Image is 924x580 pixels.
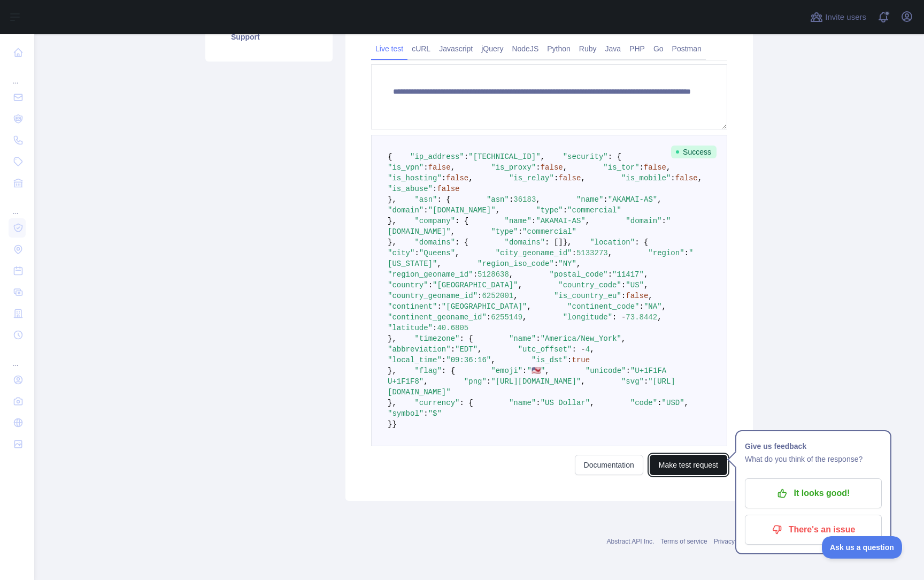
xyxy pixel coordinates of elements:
[625,40,649,57] a: PHP
[567,302,639,311] span: "continent_code"
[522,227,576,236] span: "commercial"
[407,40,435,57] a: cURL
[9,64,26,86] div: ...
[433,281,518,289] span: "[GEOGRAPHIC_DATA]"
[414,249,419,257] span: :
[527,367,545,375] span: "🇺🇸"
[668,40,706,57] a: Postman
[509,334,536,343] span: "name"
[649,40,668,57] a: Go
[675,174,698,182] span: false
[590,345,594,354] span: ,
[388,152,392,161] span: {
[414,367,441,375] span: "flag"
[608,195,657,204] span: "AKAMAI-AS"
[601,40,626,57] a: Java
[388,281,428,289] span: "country"
[388,270,473,279] span: "region_geoname_id"
[572,345,586,354] span: : -
[563,152,608,161] span: "security"
[428,163,451,172] span: false
[478,260,554,268] span: "region_iso_code"
[433,185,437,193] span: :
[491,367,522,375] span: "emoji"
[648,292,652,300] span: ,
[518,281,522,289] span: ,
[464,377,487,386] span: "png"
[437,324,468,332] span: 40.6805
[518,227,522,236] span: :
[414,217,455,225] span: "company"
[371,40,407,57] a: Live test
[455,249,459,257] span: ,
[657,195,661,204] span: ,
[745,453,882,465] p: What do you think of the response?
[657,313,661,322] span: ,
[808,9,868,26] button: Invite users
[388,367,397,375] span: },
[714,538,753,545] a: Privacy policy
[437,195,450,204] span: : {
[478,292,482,300] span: :
[586,345,590,354] span: 4
[392,420,396,429] span: }
[563,163,567,172] span: ,
[388,163,423,172] span: "is_vpn"
[532,356,567,364] span: "is_dst"
[459,399,473,407] span: : {
[522,367,527,375] span: :
[563,313,612,322] span: "longitude"
[414,334,459,343] span: "timezone"
[536,334,540,343] span: :
[572,249,576,257] span: :
[626,367,630,375] span: :
[491,356,495,364] span: ,
[745,440,882,453] h1: Give us feedback
[644,377,648,386] span: :
[662,217,666,225] span: :
[464,152,468,161] span: :
[635,238,648,247] span: : {
[388,409,423,418] span: "symbol"
[522,313,527,322] span: ,
[468,152,540,161] span: "[TECHNICAL_ID]"
[388,206,423,215] span: "domain"
[536,163,540,172] span: :
[487,377,491,386] span: :
[545,367,549,375] span: ,
[437,260,441,268] span: ,
[388,238,397,247] span: },
[388,302,437,311] span: "continent"
[414,399,459,407] span: "currency"
[698,174,702,182] span: ,
[504,238,545,247] span: "domains"
[644,302,662,311] span: "NA"
[477,40,507,57] a: jQuery
[446,356,491,364] span: "09:36:16"
[621,281,626,289] span: :
[410,152,464,161] span: "ip_address"
[442,367,455,375] span: : {
[388,345,451,354] span: "abbreviation"
[621,292,626,300] span: :
[491,227,518,236] span: "type"
[621,174,671,182] span: "is_mobile"
[496,249,572,257] span: "city_geoname_id"
[509,195,513,204] span: :
[536,217,585,225] span: "AKAMAI-AS"
[608,249,612,257] span: ,
[513,195,536,204] span: 36183
[644,163,666,172] span: false
[491,377,581,386] span: "[URL][DOMAIN_NAME]"
[459,334,473,343] span: : {
[388,217,397,225] span: },
[496,206,500,215] span: ,
[388,313,487,322] span: "continent_geoname_id"
[446,174,468,182] span: false
[451,345,455,354] span: :
[608,152,621,161] span: : {
[671,174,675,182] span: :
[509,174,554,182] span: "is_relay"
[504,217,531,225] span: "name"
[621,377,644,386] span: "svg"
